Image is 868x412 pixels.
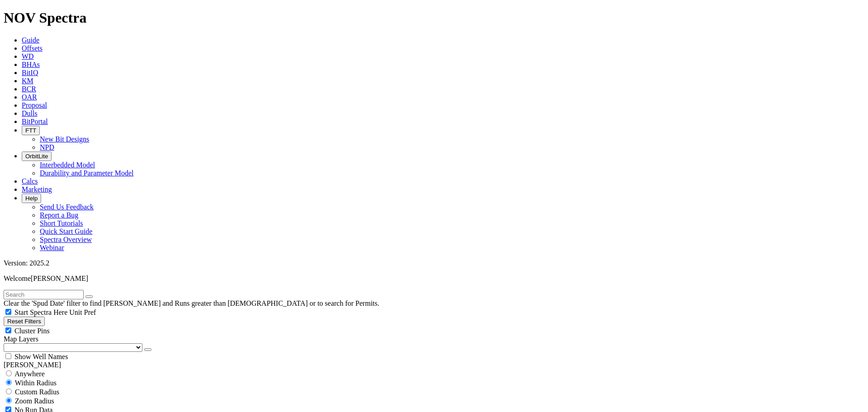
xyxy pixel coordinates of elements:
[15,397,54,405] span: Zoom Radius
[22,101,47,109] a: Proposal
[22,52,34,60] a: WD
[4,275,864,283] p: Welcome
[22,177,38,185] a: Calcs
[40,135,89,143] a: New Bit Designs
[22,77,33,85] a: KM
[4,299,379,307] span: Clear the 'Spud Date' filter to find [PERSON_NAME] and Runs greater than [DEMOGRAPHIC_DATA] or to...
[4,259,864,267] div: Version: 2025.2
[40,211,78,219] a: Report a Bug
[22,44,42,52] a: Offsets
[14,370,45,378] span: Anywhere
[4,335,38,343] span: Map Layers
[4,361,864,369] div: [PERSON_NAME]
[69,308,96,316] span: Unit Pref
[22,36,39,44] a: Guide
[40,143,54,151] a: NPD
[22,69,38,76] a: BitIQ
[22,109,38,117] a: Dulls
[22,118,48,125] a: BitPortal
[4,9,864,26] h1: NOV Spectra
[40,227,92,235] a: Quick Start Guide
[40,169,134,177] a: Durability and Parameter Model
[25,127,36,134] span: FTT
[14,353,68,360] span: Show Well Names
[22,126,40,135] button: FTT
[15,379,57,387] span: Within Radius
[14,327,50,335] span: Cluster Pins
[22,152,52,161] button: OrbitLite
[40,219,83,227] a: Short Tutorials
[5,309,11,315] input: Start Spectra Here
[15,388,59,396] span: Custom Radius
[40,161,95,169] a: Interbedded Model
[4,290,84,299] input: Search
[40,236,92,243] a: Spectra Overview
[40,203,94,211] a: Send Us Feedback
[40,244,64,251] a: Webinar
[22,93,37,101] a: OAR
[31,275,88,282] span: [PERSON_NAME]
[22,194,41,203] button: Help
[22,85,36,93] a: BCR
[4,317,45,326] button: Reset Filters
[22,185,52,193] a: Marketing
[25,195,38,202] span: Help
[25,153,48,160] span: OrbitLite
[14,308,67,316] span: Start Spectra Here
[22,61,40,68] a: BHAs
